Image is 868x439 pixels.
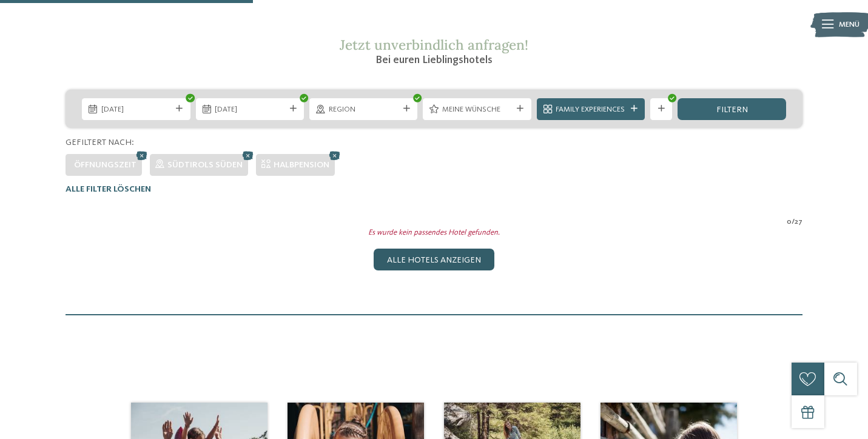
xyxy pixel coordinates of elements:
span: Meine Wünsche [442,104,512,115]
span: Jetzt unverbindlich anfragen! [340,36,528,53]
span: 27 [795,216,802,227]
div: Es wurde kein passendes Hotel gefunden. [58,227,811,238]
span: 0 [787,216,792,227]
span: filtern [716,106,748,114]
span: [DATE] [101,104,171,115]
span: Südtirols Süden [167,161,243,169]
span: Alle Filter löschen [66,185,151,193]
span: [DATE] [215,104,284,115]
span: Bei euren Lieblingshotels [375,55,493,65]
span: Family Experiences [556,104,625,115]
span: Gefiltert nach: [66,138,134,147]
div: Alle Hotels anzeigen [374,249,494,270]
span: / [792,216,795,227]
span: Öffnungszeit [74,161,136,169]
span: Halbpension [274,161,329,169]
span: Region [329,104,399,115]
